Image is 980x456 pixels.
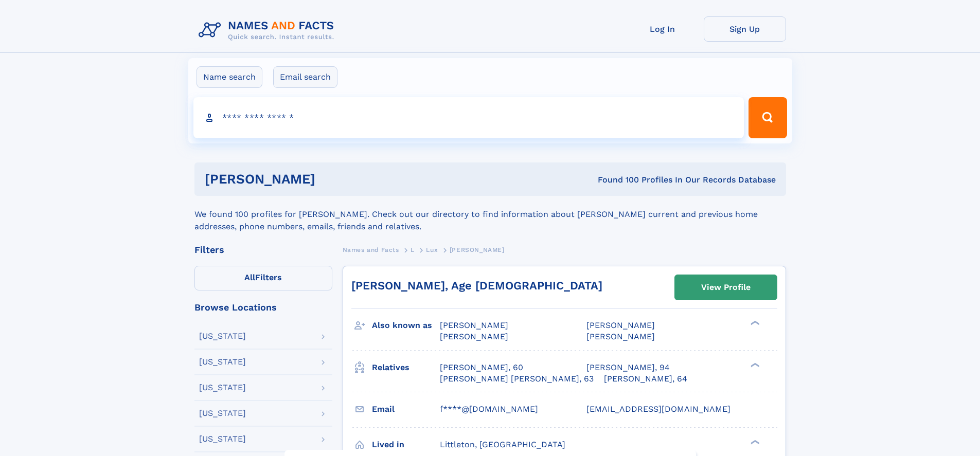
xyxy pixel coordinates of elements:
div: ❯ [748,439,760,445]
a: [PERSON_NAME] [PERSON_NAME], 63 [440,373,594,385]
span: All [244,272,255,282]
span: [PERSON_NAME] [586,332,655,341]
span: [PERSON_NAME] [586,320,655,330]
span: [PERSON_NAME] [440,320,508,330]
span: Lux [426,246,438,253]
span: L [411,246,415,253]
a: View Profile [675,275,777,300]
label: Filters [194,266,332,290]
a: [PERSON_NAME], 94 [586,362,670,373]
div: Filters [194,245,332,254]
input: search input [193,97,744,138]
div: [US_STATE] [199,384,246,392]
div: We found 100 profiles for [PERSON_NAME]. Check out our directory to find information about [PERSO... [194,196,786,233]
h3: Relatives [372,359,440,376]
div: ❯ [748,320,760,326]
div: Found 100 Profiles In Our Records Database [456,174,776,186]
div: [US_STATE] [199,435,246,443]
label: Email search [273,66,337,88]
span: [EMAIL_ADDRESS][DOMAIN_NAME] [586,404,730,414]
div: Browse Locations [194,303,332,312]
div: [US_STATE] [199,358,246,366]
a: Lux [426,243,438,256]
div: [US_STATE] [199,332,246,340]
h1: [PERSON_NAME] [205,173,457,186]
div: ❯ [748,361,760,368]
a: Sign Up [704,16,786,42]
label: Name search [197,66,262,88]
a: [PERSON_NAME], Age [DEMOGRAPHIC_DATA] [351,279,602,292]
button: Search Button [749,97,787,138]
a: [PERSON_NAME], 64 [604,373,687,385]
span: Littleton, [GEOGRAPHIC_DATA] [440,440,565,449]
a: L [411,243,415,256]
a: [PERSON_NAME], 60 [440,362,523,373]
h3: Email [372,400,440,418]
span: [PERSON_NAME] [440,332,508,341]
div: [US_STATE] [199,409,246,417]
img: Logo Names and Facts [194,16,343,44]
h3: Also known as [372,317,440,334]
span: [PERSON_NAME] [450,246,505,253]
div: View Profile [701,276,751,299]
a: Log In [621,16,704,42]
a: Names and Facts [343,243,399,256]
h3: Lived in [372,436,440,453]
